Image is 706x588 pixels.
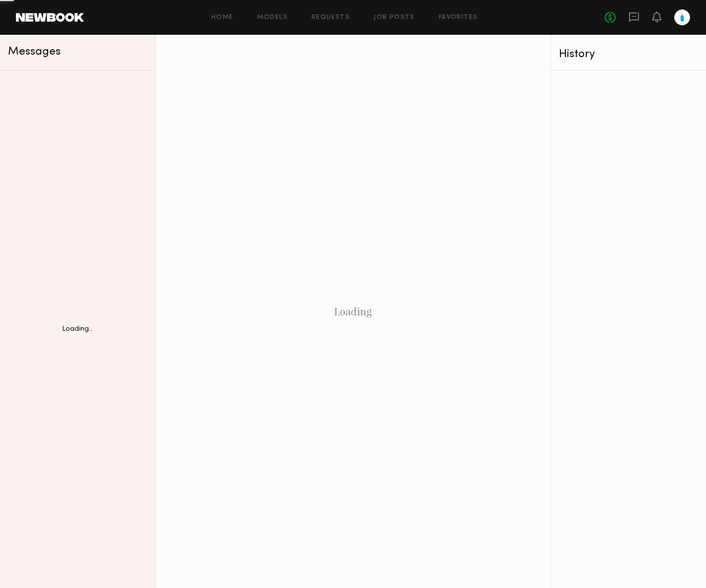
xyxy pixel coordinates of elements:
div: History [559,49,698,60]
div: Loading [156,35,550,588]
span: Messages [8,46,61,58]
a: Job Posts [374,14,415,21]
a: Requests [312,14,350,21]
div: Loading... [62,326,93,333]
a: Models [257,14,288,21]
a: Favorites [439,14,478,21]
a: Home [211,14,234,21]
